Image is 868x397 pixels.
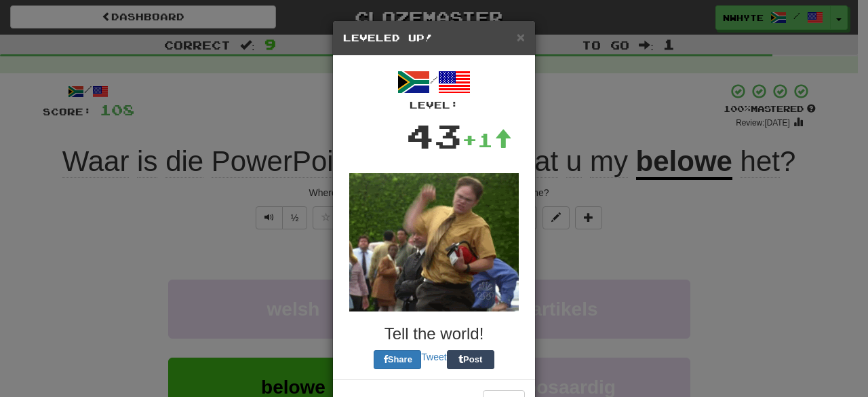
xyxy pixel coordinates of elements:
[343,66,525,112] div: /
[343,325,525,343] h3: Tell the world!
[517,29,525,45] span: ×
[374,350,421,369] button: Share
[343,31,525,45] h5: Leveled Up!
[462,126,512,153] div: +1
[421,352,446,362] a: Tweet
[343,98,525,112] div: Level:
[447,350,494,369] button: Post
[349,173,519,311] img: dwight-38fd9167b88c7212ef5e57fe3c23d517be8a6295dbcd4b80f87bd2b6bd7e5025.gif
[406,112,462,159] div: 43
[517,30,525,44] button: Close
